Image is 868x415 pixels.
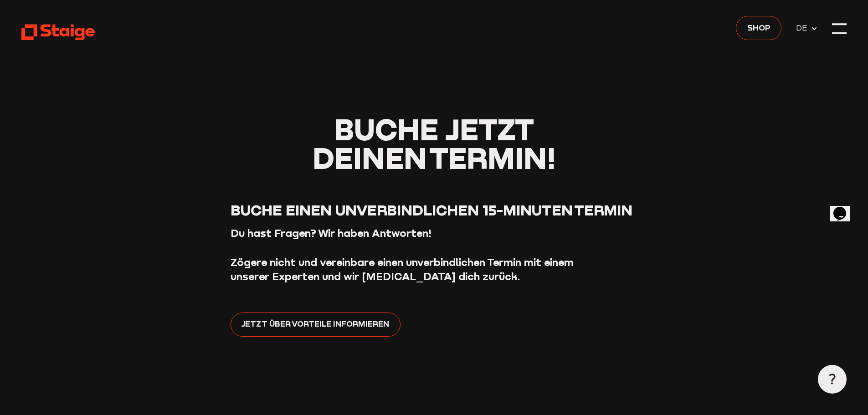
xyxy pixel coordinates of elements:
[231,227,431,239] strong: Du hast Fragen? Wir haben Antworten!
[736,16,781,40] a: Shop
[231,201,632,219] span: Buche einen unverbindlichen 15-Minuten Termin
[231,313,401,337] a: Jetzt über Vorteile informieren
[747,21,770,34] span: Shop
[796,21,811,34] span: DE
[313,111,555,175] span: Buche jetzt deinen Termin!
[241,318,389,330] span: Jetzt über Vorteile informieren
[830,194,859,221] iframe: chat widget
[231,256,574,283] strong: Zögere nicht und vereinbare einen unverbindlichen Termin mit einem unserer Experten und wir [MEDI...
